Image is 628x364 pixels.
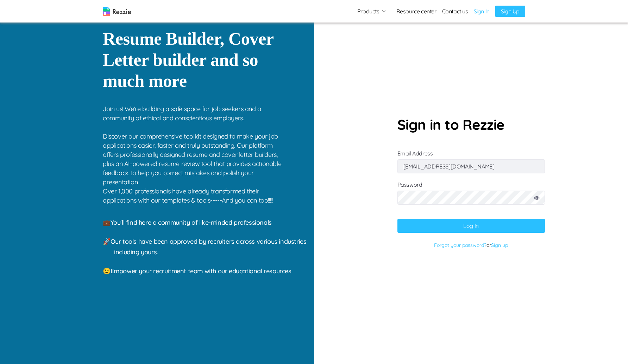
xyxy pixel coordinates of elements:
button: Products [357,7,387,15]
input: Email Address [397,159,545,173]
a: Resource center [396,7,437,15]
p: Sign in to Rezzie [397,114,545,135]
span: 😉 Empower your recruitment team with our educational resources [103,267,291,275]
button: Log In [397,219,545,233]
span: 🚀 Our tools have been approved by recruiters across various industries including yours. [103,237,306,256]
p: Over 1,000 professionals have already transformed their applications with our templates & tools--... [103,187,286,205]
img: logo [103,7,131,16]
input: Password [397,191,545,205]
label: Email Address [397,150,545,170]
a: Contact us [442,7,468,15]
label: Password [397,181,545,212]
a: Sign Up [495,6,525,17]
a: Sign up [491,242,508,248]
p: Resume Builder, Cover Letter builder and so much more [103,28,278,91]
a: Forgot your password? [434,242,486,248]
p: or [397,240,545,250]
p: Join us! We're building a safe space for job seekers and a community of ethical and conscientious... [103,104,286,187]
span: 💼 You'll find here a community of like-minded professionals [103,218,272,226]
a: Sign In [474,7,490,15]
